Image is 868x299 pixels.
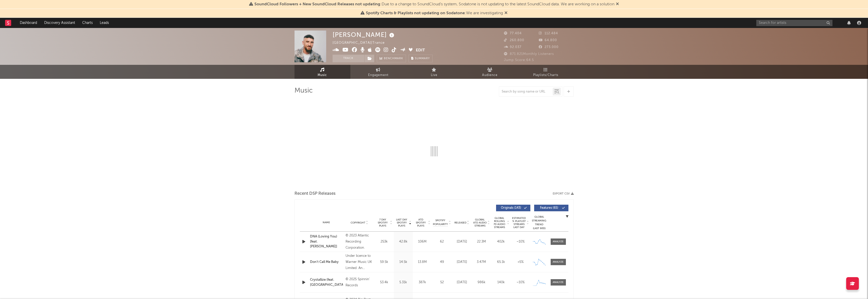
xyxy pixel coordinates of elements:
div: 65.1k [493,260,510,265]
span: 112.484 [539,32,558,35]
span: ATD Spotify Plays [414,218,428,227]
div: 49 [433,260,451,265]
a: DNA (Loving You) [feat. [PERSON_NAME]] [310,234,343,249]
div: Global Streaming Trend (Last 60D) [532,215,547,230]
span: Recent DSP Releases [294,191,336,197]
a: Leads [96,18,112,28]
span: : Due to a change to SoundCloud's system, Sodatone is not updating to the latest SoundCloud data.... [254,2,614,6]
a: Discovery Assistant [41,18,79,28]
button: Edit [416,47,425,54]
div: [GEOGRAPHIC_DATA] | Trance [333,40,390,46]
span: Originals ( 143 ) [499,206,523,210]
div: ~ 10 % [512,280,529,285]
span: Dismiss [616,2,619,6]
div: 387k [414,280,431,285]
span: Spotify Charts & Playlists not updating on Sodatone [366,11,465,15]
span: Engagement [368,72,388,78]
span: Features ( 65 ) [537,206,561,210]
div: © 2025 Spinnin' Records [346,276,373,289]
span: Summary [415,57,430,60]
span: 273.000 [539,46,559,49]
div: 402k [493,239,510,244]
span: Audience [482,72,498,78]
div: 53.4k [376,280,392,285]
div: Name [310,221,343,225]
span: Playlists/Charts [533,72,558,78]
a: Live [406,65,462,79]
div: 52 [433,280,451,285]
div: [PERSON_NAME] [333,31,396,39]
a: Dashboard [16,18,41,28]
a: Benchmark [377,55,406,62]
div: 42.8k [395,239,412,244]
div: 22.3M [473,239,490,244]
span: Last Day Spotify Plays [395,218,408,227]
span: Spotify Popularity [433,219,448,226]
div: ~ 10 % [512,239,529,244]
span: Dismiss [504,11,507,15]
button: Summary [408,55,433,62]
a: Don't Call Me Baby [310,260,343,265]
span: 64.800 [539,39,557,42]
span: 871.821 Monthly Listeners [504,52,554,56]
span: Released [454,221,466,224]
a: Music [294,65,350,79]
button: Export CSV [553,192,574,195]
input: Search for artists [756,20,832,26]
span: 7 Day Spotify Plays [376,218,389,227]
a: Engagement [350,65,406,79]
button: Features(65) [534,205,568,211]
div: 14.5k [395,260,412,265]
div: [DATE] [453,239,470,244]
span: Global ATD Audio Streams [473,218,487,227]
div: 140k [493,280,510,285]
div: 253k [376,239,392,244]
div: 62 [433,239,451,244]
div: 59.5k [376,260,392,265]
span: Live [431,72,437,78]
button: Originals(143) [496,205,530,211]
span: Copyright [351,221,365,224]
span: Benchmark [384,56,403,62]
input: Search by song name or URL [499,90,553,94]
span: : We are investigating [366,11,503,15]
div: 106M [414,239,431,244]
span: 260.800 [504,39,524,42]
a: Audience [462,65,518,79]
div: Under licence to Warner Music UK Limited. An Asylum Records UK release, © 2023 Vicious Recordings... [346,253,373,271]
span: Global Rolling 7D Audio Streams [493,217,506,229]
span: Music [318,72,327,78]
span: SoundCloud Followers + New SoundCloud Releases not updating [254,2,380,6]
span: 92.037 [504,46,521,49]
span: Estimated % Playlist Streams Last Day [512,217,526,229]
a: Crystallize (feat. [GEOGRAPHIC_DATA]) [310,277,343,287]
span: Jump Score: 64.5 [504,58,534,62]
div: [DATE] [453,280,470,285]
div: [DATE] [453,260,470,265]
div: 13.8M [414,260,431,265]
button: Track [333,55,364,62]
div: <5% [512,260,529,265]
div: 5.31k [395,280,412,285]
a: Playlists/Charts [518,65,574,79]
span: 77.404 [504,32,522,35]
div: 3.47M [473,260,490,265]
a: Charts [79,18,96,28]
div: 986k [473,280,490,285]
div: © 2023 Atlantic Recording Corporation. [346,233,373,251]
